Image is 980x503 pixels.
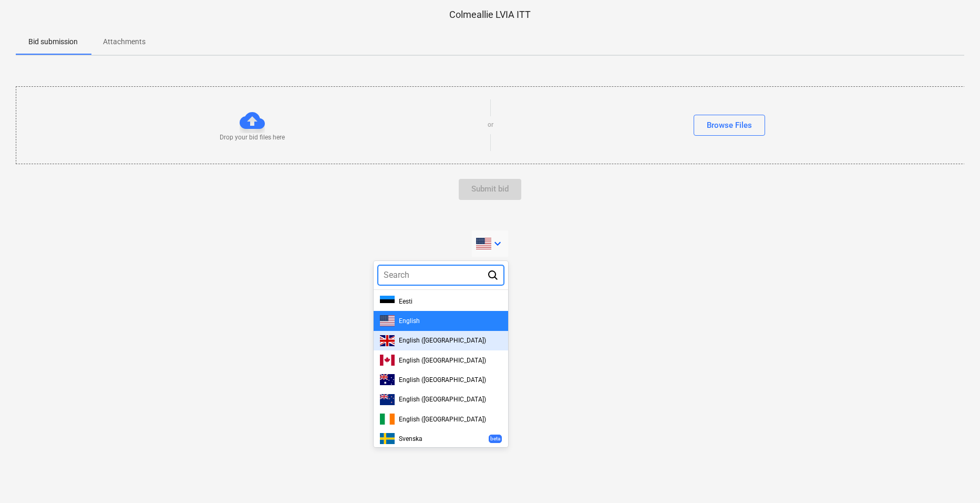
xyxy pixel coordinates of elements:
[399,396,486,403] span: English ([GEOGRAPHIC_DATA])
[399,357,486,364] span: English ([GEOGRAPHIC_DATA])
[399,298,412,305] span: Eesti
[399,435,422,442] span: Svenska
[399,317,420,325] span: English
[399,416,486,423] span: English ([GEOGRAPHIC_DATA])
[399,337,486,344] span: English ([GEOGRAPHIC_DATA])
[490,435,500,442] p: beta
[399,376,486,384] span: English ([GEOGRAPHIC_DATA])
